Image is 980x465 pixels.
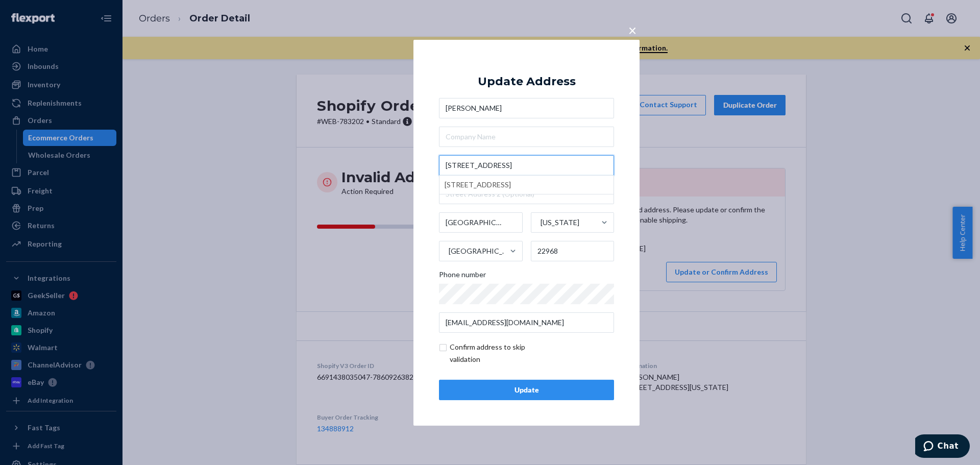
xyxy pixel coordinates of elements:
iframe: Opens a widget where you can chat to one of our agents [915,434,970,460]
input: ZIP Code [531,241,615,261]
input: Company Name [439,127,614,147]
div: [US_STATE] [541,217,579,228]
input: [STREET_ADDRESS] [439,155,614,176]
div: [GEOGRAPHIC_DATA] [449,246,509,256]
span: Phone number [439,270,486,284]
input: [US_STATE] [540,212,541,233]
input: City [439,212,523,233]
span: × [628,21,636,38]
div: Update Address [478,75,576,87]
button: Update [439,380,614,400]
input: Email (Only Required for International) [439,312,614,333]
div: [STREET_ADDRESS] [445,176,608,194]
input: First & Last Name [439,98,614,118]
input: [GEOGRAPHIC_DATA] [448,241,449,261]
div: Update [448,385,605,395]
